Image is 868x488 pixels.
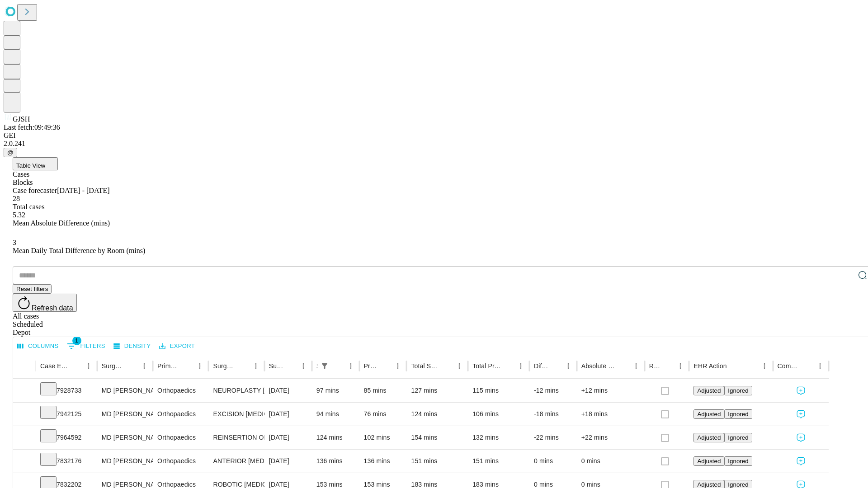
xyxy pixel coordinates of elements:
[7,149,14,156] span: @
[40,362,69,370] div: Case Epic Id
[411,426,463,449] div: 154 mins
[297,360,310,372] button: Menu
[82,360,95,372] button: Menu
[157,362,180,370] div: Primary Service
[4,148,17,157] button: @
[814,360,826,372] button: Menu
[728,360,741,372] button: Sort
[138,360,151,372] button: Menu
[269,450,307,473] div: [DATE]
[661,360,674,372] button: Sort
[18,430,31,446] button: Expand
[411,362,439,370] div: Total Scheduled Duration
[581,426,640,449] div: +22 mins
[13,187,57,194] span: Case forecaster
[213,450,259,473] div: ANTERIOR [MEDICAL_DATA] TOTAL HIP
[392,360,404,372] button: Menu
[630,360,642,372] button: Menu
[16,286,48,292] span: Reset filters
[157,426,204,449] div: Orthopaedics
[40,426,93,449] div: 7964592
[758,360,771,372] button: Menu
[801,360,814,372] button: Sort
[237,360,250,372] button: Sort
[318,360,331,372] button: Show filters
[472,450,525,473] div: 151 mins
[316,403,355,426] div: 94 mins
[649,362,661,370] div: Resolved in EHR
[332,360,344,372] button: Sort
[32,304,73,312] span: Refresh data
[728,458,748,465] span: Ignored
[728,411,748,418] span: Ignored
[534,450,572,473] div: 0 mins
[581,450,640,473] div: 0 mins
[18,383,31,399] button: Expand
[697,481,721,488] span: Adjusted
[693,362,726,370] div: EHR Action
[411,450,463,473] div: 151 mins
[213,379,259,402] div: NEUROPLASTY [MEDICAL_DATA] AT [GEOGRAPHIC_DATA]
[453,360,466,372] button: Menu
[724,456,752,466] button: Ignored
[40,403,93,426] div: 7942125
[65,339,108,353] button: Show filters
[157,339,197,353] button: Export
[411,379,463,402] div: 127 mins
[102,362,124,370] div: Surgeon Name
[13,195,20,202] span: 28
[364,426,402,449] div: 102 mins
[213,426,259,449] div: REINSERTION OF RUPTURED BICEP OR TRICEP TENDON DISTAL
[581,379,640,402] div: +12 mins
[213,403,259,426] div: EXCISION [MEDICAL_DATA] WRIST
[534,362,548,370] div: Difference
[316,362,317,370] div: Scheduled In Room Duration
[102,450,148,473] div: MD [PERSON_NAME] [PERSON_NAME]
[549,360,562,372] button: Sort
[316,426,355,449] div: 124 mins
[157,403,204,426] div: Orthopaedics
[472,362,501,370] div: Total Predicted Duration
[514,360,527,372] button: Menu
[213,362,236,370] div: Surgery Name
[364,450,402,473] div: 136 mins
[562,360,575,372] button: Menu
[724,433,752,442] button: Ignored
[364,403,402,426] div: 76 mins
[157,379,204,402] div: Orthopaedics
[693,433,724,442] button: Adjusted
[18,454,31,469] button: Expand
[18,407,31,422] button: Expand
[440,360,453,372] button: Sort
[724,386,752,395] button: Ignored
[728,481,748,488] span: Ignored
[40,450,93,473] div: 7832176
[157,450,204,473] div: Orthopaedics
[102,379,148,402] div: MD [PERSON_NAME] [PERSON_NAME]
[728,387,748,394] span: Ignored
[472,379,525,402] div: 115 mins
[693,386,724,395] button: Adjusted
[40,379,93,402] div: 7928733
[534,426,572,449] div: -22 mins
[269,403,307,426] div: [DATE]
[4,123,60,131] span: Last fetch: 09:49:36
[344,360,357,372] button: Menu
[13,157,58,170] button: Table View
[697,458,721,465] span: Adjusted
[269,426,307,449] div: [DATE]
[364,362,378,370] div: Predicted In Room Duration
[364,379,402,402] div: 85 mins
[125,360,138,372] button: Sort
[534,379,572,402] div: -12 mins
[728,434,748,441] span: Ignored
[57,187,109,194] span: [DATE] - [DATE]
[617,360,630,372] button: Sort
[778,362,800,370] div: Comments
[697,434,721,441] span: Adjusted
[379,360,392,372] button: Sort
[502,360,514,372] button: Sort
[70,360,82,372] button: Sort
[111,339,153,353] button: Density
[472,403,525,426] div: 106 mins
